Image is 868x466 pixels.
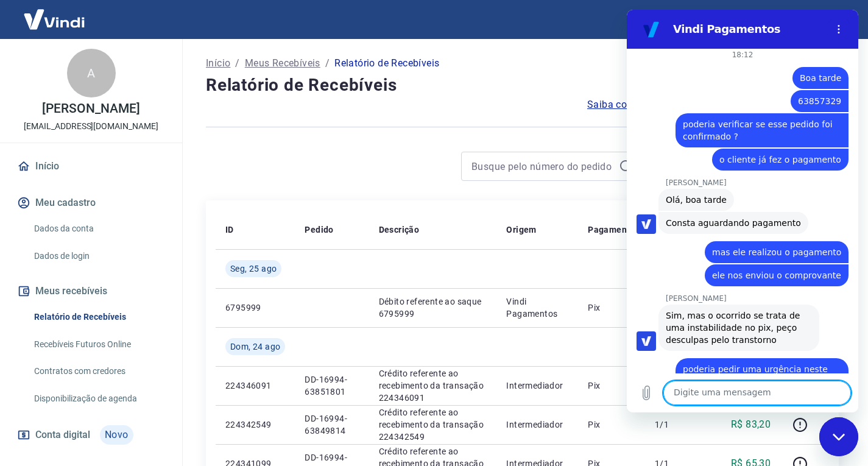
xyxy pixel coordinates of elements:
p: Origem [506,224,536,236]
p: Vindi Pagamentos [506,295,568,320]
button: Sair [810,9,853,31]
p: [EMAIL_ADDRESS][DOMAIN_NAME] [24,120,158,133]
span: Seg, 25 ago [230,263,277,275]
a: Dados de login [29,244,168,269]
p: Intermediador [506,380,568,392]
p: Crédito referente ao recebimento da transação 224346091 [379,367,487,404]
span: Novo [100,425,133,445]
p: Pix [588,302,635,314]
a: Conta digitalNovo [15,420,168,450]
p: Intermediador [506,418,568,431]
p: Descrição [379,224,420,236]
p: 224346091 [225,380,285,392]
iframe: Janela de mensagens [627,10,858,412]
p: Débito referente ao saque 6795999 [379,295,487,320]
button: Meus recebíveis [15,278,168,305]
p: R$ 83,20 [731,417,771,432]
p: Crédito referente ao recebimento da transação 224342549 [379,406,487,443]
p: 224342549 [225,418,285,431]
a: Meus Recebíveis [245,56,320,71]
p: Pedido [305,224,333,236]
p: Pix [588,380,635,392]
button: Meu cadastro [15,189,168,216]
p: / [235,56,239,71]
a: Relatório de Recebíveis [29,305,168,330]
p: 1/1 [655,418,691,431]
p: DD-16994-63851801 [305,373,359,398]
a: Saiba como funciona a programação dos recebimentos [587,97,839,112]
p: Pagamento [588,224,635,236]
p: Pix [588,418,635,431]
p: [PERSON_NAME] [42,102,139,115]
a: Recebíveis Futuros Online [29,332,168,357]
img: Vindi [15,1,94,38]
a: Contratos com credores [29,359,168,384]
h4: Relatório de Recebíveis [206,73,839,97]
p: DD-16994-63849814 [305,412,359,437]
p: Relatório de Recebíveis [334,56,439,71]
p: ID [225,224,234,236]
iframe: Botão para abrir a janela de mensagens, conversa em andamento [819,417,858,456]
a: Início [15,153,168,180]
p: 6795999 [225,302,285,314]
input: Busque pelo número do pedido [471,157,614,175]
span: Conta digital [35,426,90,443]
div: A [67,49,116,97]
span: Dom, 24 ago [230,341,280,353]
a: Dados da conta [29,216,168,241]
p: / [325,56,330,71]
a: Início [206,56,230,71]
a: Disponibilização de agenda [29,386,168,411]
